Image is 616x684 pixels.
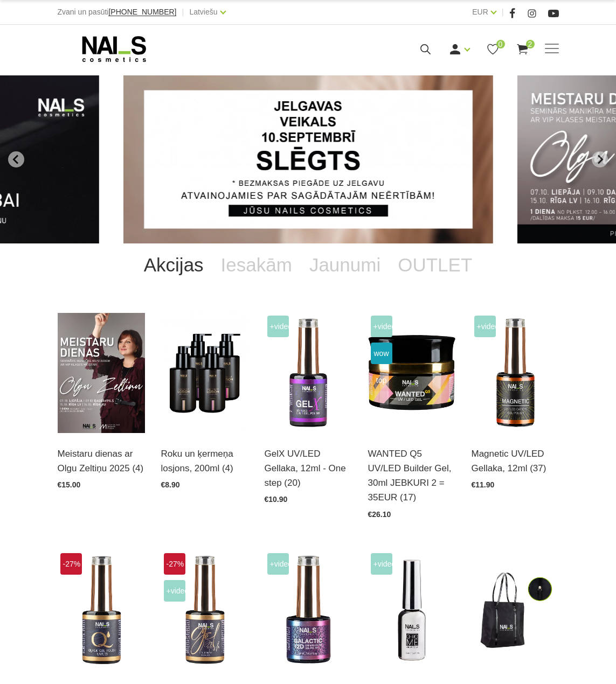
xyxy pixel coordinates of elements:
[265,313,352,433] img: Trīs vienā - bāze, tonis, tops (trausliem nagiem vēlams papildus lietot bāzi). Ilgnoturīga un int...
[60,553,82,575] span: -27%
[474,316,496,337] span: +Video
[161,550,248,671] img: Ilgnoturīga, intensīvi pigmentēta gellaka. Viegli klājas, lieliski žūst, nesaraujas, neatkāpjas n...
[368,446,455,505] a: WANTED Q5 UV/LED Builder Gel, 30ml JEBKURI 2 = 35EUR (17)
[161,480,180,489] span: €8.90
[592,151,608,167] button: Next slide
[58,446,145,476] a: Meistaru dienas ar Olgu Zeltiņu 2025 (4)
[161,313,248,433] img: BAROJOŠS roku un ķermeņa LOSJONSBALI COCONUT barojošs roku un ķermeņa losjons paredzēts jebkura t...
[267,553,289,575] span: +Video
[368,510,391,519] span: €26.10
[371,369,392,391] span: top
[164,553,185,575] span: -27%
[502,5,504,19] span: |
[58,313,145,433] img: ✨ Meistaru dienas ar Olgu Zeltiņu 2025 ✨🍂 RUDENS / Seminārs manikīra meistariem 🍂📍 Liepāja – 7. o...
[58,480,81,489] span: €15.00
[212,243,301,287] a: Iesakām
[58,550,145,671] img: Ātri, ērti un vienkārši!Intensīvi pigmentēta gellaka, kas perfekti klājas arī vienā slānī, tādā v...
[265,550,352,671] img: Daudzdimensionāla magnētiskā gellaka, kas satur smalkas, atstarojošas hroma daļiņas. Ar īpaša mag...
[389,243,481,287] a: OUTLET
[496,40,505,48] span: 0
[486,43,500,56] a: 0
[368,550,455,671] img: Paredzēta hromēta jeb spoguļspīduma efekta veidošanai uz pilnas naga plātnes vai atsevišķiem diza...
[265,446,352,491] a: GelX UV/LED Gellaka, 12ml - One step (20)
[526,40,535,48] span: 2
[472,480,495,489] span: €11.90
[472,446,559,476] a: Magnetic UV/LED Gellaka, 12ml (37)
[123,75,493,243] li: 1 of 14
[182,5,184,19] span: |
[301,243,389,287] a: Jaunumi
[472,550,559,671] img: Ērta, eleganta, izturīga soma ar NAI_S cosmetics logo.Izmērs: 38 x 46 x 14 cm...
[58,5,177,19] div: Zvani un pasūti
[371,316,392,337] span: +Video
[541,650,611,684] iframe: chat widget
[8,151,24,167] button: Go to last slide
[368,313,455,433] img: Gels WANTED NAILS cosmetics tehniķu komanda ir radījusi gelu, kas ilgi jau ir katra meistara mekl...
[472,313,559,433] img: Ilgnoturīga gellaka, kas sastāv no metāla mikrodaļiņām, kuras īpaša magnēta ietekmē var pārvērst ...
[164,580,185,602] span: +Video
[189,5,217,18] a: Latviešu
[161,446,248,476] a: Roku un ķermeņa losjons, 200ml (4)
[265,495,288,504] span: €10.90
[472,5,488,18] a: EUR
[516,43,529,56] a: 2
[267,316,289,337] span: +Video
[108,8,176,16] a: [PHONE_NUMBER]
[371,553,392,575] span: +Video
[371,343,392,364] span: wow
[135,243,212,287] a: Akcijas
